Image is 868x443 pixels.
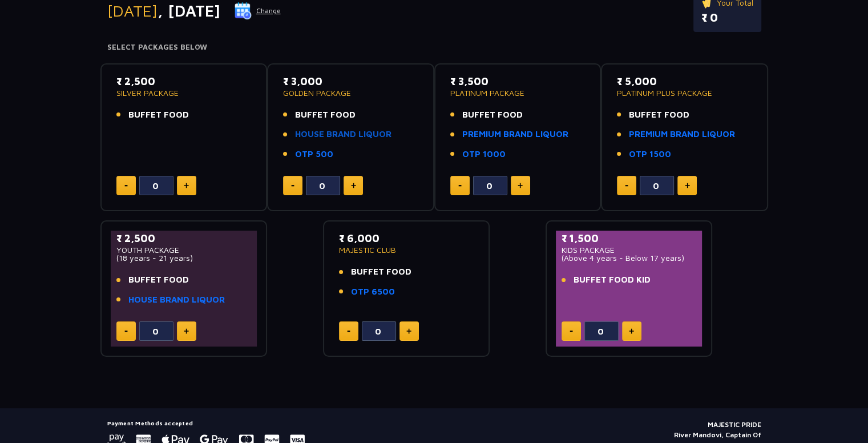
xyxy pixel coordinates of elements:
a: PREMIUM BRAND LIQUOR [462,128,568,141]
a: HOUSE BRAND LIQUOR [128,293,225,307]
span: BUFFET FOOD [128,108,189,122]
a: OTP 6500 [351,285,395,299]
p: (18 years - 21 years) [116,254,252,262]
p: PLATINUM PACKAGE [450,89,586,97]
p: ₹ 2,500 [116,74,252,89]
img: minus [570,331,573,332]
a: PREMIUM BRAND LIQUOR [629,128,735,141]
img: plus [351,183,356,188]
span: BUFFET FOOD [462,108,523,122]
span: , [DATE] [158,1,220,20]
img: plus [685,183,690,188]
a: OTP 1000 [462,148,506,161]
p: ₹ 5,000 [617,74,752,89]
p: ₹ 2,500 [116,231,252,246]
span: BUFFET FOOD [629,108,689,122]
p: ₹ 6,000 [339,231,474,246]
img: plus [184,183,189,188]
h4: Select Packages Below [107,43,761,52]
a: OTP 500 [295,148,333,161]
img: minus [124,331,128,332]
img: plus [629,328,634,334]
p: SILVER PACKAGE [116,89,252,97]
p: YOUTH PACKAGE [116,246,252,254]
img: minus [347,331,350,332]
p: ₹ 0 [701,9,753,26]
span: BUFFET FOOD [295,108,356,122]
p: ₹ 1,500 [562,231,697,246]
p: (Above 4 years - Below 17 years) [562,254,697,262]
img: minus [291,185,294,187]
img: plus [184,328,189,334]
span: BUFFET FOOD [351,265,411,279]
p: PLATINUM PLUS PACKAGE [617,89,752,97]
button: Change [234,2,281,20]
p: KIDS PACKAGE [562,246,697,254]
a: HOUSE BRAND LIQUOR [295,128,391,141]
span: [DATE] [107,1,158,20]
img: minus [625,185,628,187]
img: minus [458,185,462,187]
span: BUFFET FOOD [128,273,189,287]
img: plus [406,328,411,334]
a: OTP 1500 [629,148,671,161]
img: minus [124,185,128,187]
span: BUFFET FOOD KID [574,273,651,287]
p: ₹ 3,500 [450,74,586,89]
img: plus [518,183,523,188]
p: MAJESTIC CLUB [339,246,474,254]
p: GOLDEN PACKAGE [283,89,418,97]
h5: Payment Methods accepted [107,420,305,426]
p: ₹ 3,000 [283,74,418,89]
